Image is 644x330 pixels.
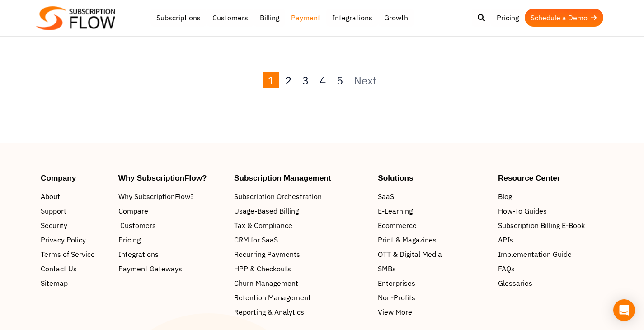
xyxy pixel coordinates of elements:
[120,220,156,231] span: Customers
[234,307,369,317] a: Reporting & Analytics
[281,72,296,88] a: 2
[498,205,547,216] span: How-To Guides
[36,6,115,30] img: Subscriptionflow
[498,278,603,288] a: Glossaries
[118,249,159,260] span: Integrations
[41,249,109,260] a: Terms of Service
[378,220,417,231] span: Ecommerce
[234,234,369,245] a: CRM for SaaS
[378,263,489,274] a: SMBs
[118,263,182,274] span: Payment Gateways
[41,191,109,202] a: About
[378,220,489,231] a: Ecommerce
[498,278,532,288] span: Glossaries
[234,263,291,274] span: HPP & Checkouts
[234,292,369,303] a: Retention Management
[207,9,254,27] a: Customers
[498,220,603,231] a: Subscription Billing E-Book
[41,234,109,245] a: Privacy Policy
[498,220,585,231] span: Subscription Billing E-Book
[41,234,86,245] span: Privacy Policy
[234,220,292,231] span: Tax & Compliance
[498,263,515,274] span: FAQs
[498,249,572,260] span: Implementation Guide
[498,234,513,245] span: APIs
[41,174,109,182] h4: Company
[234,205,299,216] span: Usage-Based Billing
[41,278,109,288] a: Sitemap
[378,249,489,260] a: OTT & Digital Media
[118,249,225,260] a: Integrations
[498,174,603,182] h4: Resource Center
[498,234,603,245] a: APIs
[378,307,489,317] a: View More
[118,220,225,231] a: Customers
[378,278,415,288] span: Enterprises
[118,191,194,202] span: Why SubscriptionFlow?
[234,307,304,317] span: Reporting & Analytics
[491,9,525,27] a: Pricing
[378,191,394,202] span: SaaS
[118,234,141,245] span: Pricing
[378,174,489,182] h4: Solutions
[254,9,285,27] a: Billing
[118,205,148,216] span: Compare
[150,9,207,27] a: Subscriptions
[378,292,489,303] a: Non-Profits
[285,9,326,27] a: Payment
[315,72,330,88] a: 4
[41,205,66,216] span: Support
[234,234,278,245] span: CRM for SaaS
[378,307,412,317] span: View More
[118,191,225,202] a: Why SubscriptionFlow?
[234,292,311,303] span: Retention Management
[498,249,603,260] a: Implementation Guide
[41,191,60,202] span: About
[51,72,593,88] nav: Posts pagination
[613,299,635,321] div: Open Intercom Messenger
[378,278,489,288] a: Enterprises
[41,278,68,288] span: Sitemap
[234,278,369,288] a: Churn Management
[349,72,381,88] a: Next
[234,174,369,182] h4: Subscription Management
[41,220,67,231] span: Security
[378,234,489,245] a: Print & Magazines
[118,263,225,274] a: Payment Gateways
[41,220,109,231] a: Security
[378,292,415,303] span: Non-Profits
[298,72,313,88] a: 3
[234,263,369,274] a: HPP & Checkouts
[498,205,603,216] a: How-To Guides
[234,205,369,216] a: Usage-Based Billing
[498,263,603,274] a: FAQs
[234,220,369,231] a: Tax & Compliance
[498,191,512,202] span: Blog
[378,205,489,216] a: E-Learning
[118,205,225,216] a: Compare
[41,263,77,274] span: Contact Us
[234,249,300,260] span: Recurring Payments
[234,278,298,288] span: Churn Management
[234,191,322,202] span: Subscription Orchestration
[41,263,109,274] a: Contact Us
[41,249,95,260] span: Terms of Service
[234,249,369,260] a: Recurring Payments
[378,249,442,260] span: OTT & Digital Media
[326,9,378,27] a: Integrations
[263,72,279,88] span: 1
[378,263,396,274] span: SMBs
[234,191,369,202] a: Subscription Orchestration
[332,72,348,88] a: 5
[118,234,225,245] a: Pricing
[378,9,414,27] a: Growth
[498,191,603,202] a: Blog
[41,205,109,216] a: Support
[118,174,225,182] h4: Why SubscriptionFlow?
[525,9,603,27] a: Schedule a Demo
[378,205,413,216] span: E-Learning
[378,234,437,245] span: Print & Magazines
[378,191,489,202] a: SaaS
